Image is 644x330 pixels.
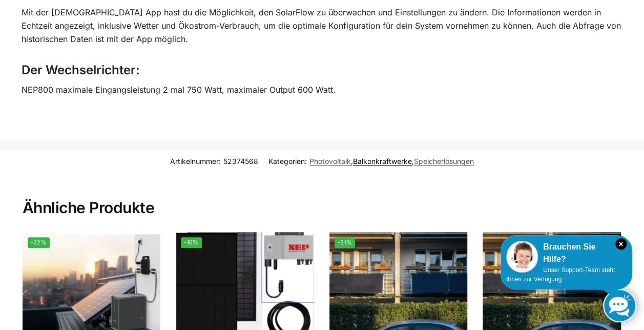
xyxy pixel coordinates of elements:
[170,156,258,167] span: Artikelnummer:
[223,157,258,166] span: 52374568
[506,241,627,265] div: Brauchen Sie Hilfe?
[506,241,538,273] img: Customer service
[22,63,140,77] strong: Der Wechselrichter:
[309,157,351,166] a: Photovoltaik
[22,6,622,46] p: Mit der [DEMOGRAPHIC_DATA] App hast du die Möglichkeit, den SolarFlow zu überwachen und Einstellu...
[414,157,474,166] a: Speicherlösungen
[615,238,627,250] i: Schließen
[268,156,474,167] span: Kategorien: , ,
[22,84,622,97] p: NEP800 maximale Eingangsleistung 2 mal 750 Watt, maximaler Output 600 Watt.
[353,157,412,166] a: Balkonkraftwerke
[506,266,615,283] span: Unser Support-Team steht Ihnen zur Verfügung
[23,174,622,218] h2: Ähnliche Produkte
